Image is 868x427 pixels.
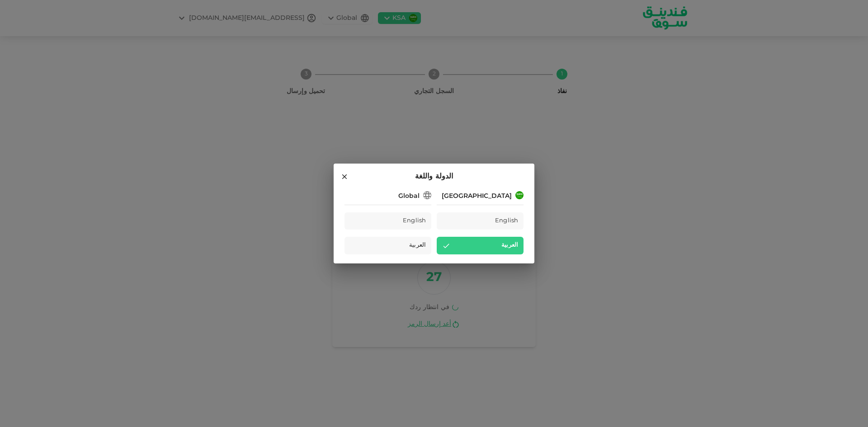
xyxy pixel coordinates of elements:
span: English [495,216,518,226]
span: العربية [409,240,426,251]
span: English [403,216,426,226]
span: العربية [501,240,518,251]
span: الدولة واللغة [415,171,453,183]
div: Global [398,192,420,201]
img: flag-sa.b9a346574cdc8950dd34b50780441f57.svg [515,191,524,199]
div: [GEOGRAPHIC_DATA] [442,192,512,201]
